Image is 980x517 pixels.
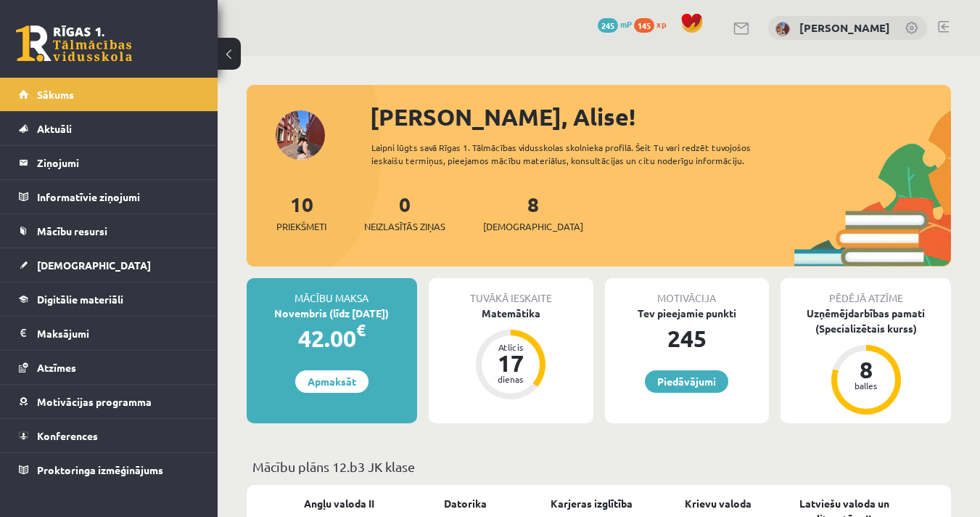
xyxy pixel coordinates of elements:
[252,457,945,476] p: Mācību plāns 12.b3 JK klase
[37,258,151,272] span: [DEMOGRAPHIC_DATA]
[304,496,374,511] a: Angļu valoda II
[19,317,199,350] a: Maksājumi
[276,219,326,234] span: Priekšmeti
[19,214,199,248] a: Mācību resursi
[356,319,366,341] span: €
[620,18,632,30] span: mP
[19,385,199,418] a: Motivācijas programma
[295,370,368,393] a: Apmaksāt
[37,146,199,179] legend: Ziņojumi
[19,282,199,316] a: Digitālie materiāli
[483,219,583,234] span: [DEMOGRAPHIC_DATA]
[19,351,199,384] a: Atzīmes
[844,381,888,390] div: balles
[781,306,951,336] div: Uzņēmējdarbības pamati (Specializētais kurss)
[489,375,532,383] div: dienas
[775,22,790,36] img: Alise Veženkova
[37,395,152,408] span: Motivācijas programma
[19,248,199,282] a: [DEMOGRAPHIC_DATA]
[781,278,951,306] div: Pēdējā atzīme
[605,321,770,356] div: 245
[634,18,673,30] a: 145 xp
[370,99,951,134] div: [PERSON_NAME], Alise!
[364,191,445,234] a: 0Neizlasītās ziņas
[605,278,770,306] div: Motivācija
[444,496,487,511] a: Datorika
[799,20,890,35] a: [PERSON_NAME]
[429,306,593,321] div: Matemātika
[247,321,417,356] div: 42.00
[37,361,76,374] span: Atzīmes
[16,25,132,62] a: Rīgas 1. Tālmācības vidusskola
[634,18,654,33] span: 145
[37,429,98,442] span: Konferences
[781,306,951,417] a: Uzņēmējdarbības pamati (Specializētais kurss) 8 balles
[371,141,794,167] div: Laipni lūgts savā Rīgas 1. Tālmācības vidusskolas skolnieka profilā. Šeit Tu vari redzēt tuvojošo...
[364,219,445,234] span: Neizlasītās ziņas
[489,343,532,351] div: Atlicis
[37,317,199,350] legend: Maksājumi
[37,180,199,213] legend: Informatīvie ziņojumi
[247,278,417,306] div: Mācību maksa
[37,463,163,476] span: Proktoringa izmēģinājums
[19,180,199,213] a: Informatīvie ziņojumi
[483,191,583,234] a: 8[DEMOGRAPHIC_DATA]
[685,496,752,511] a: Krievu valoda
[19,78,199,111] a: Sākums
[429,278,593,306] div: Tuvākā ieskaite
[37,293,123,306] span: Digitālie materiāli
[37,224,107,237] span: Mācību resursi
[37,88,74,101] span: Sākums
[551,496,633,511] a: Karjeras izglītība
[19,419,199,452] a: Konferences
[844,358,888,381] div: 8
[645,370,728,393] a: Piedāvājumi
[19,112,199,145] a: Aktuāli
[489,351,532,375] div: 17
[19,453,199,487] a: Proktoringa izmēģinājums
[276,191,326,234] a: 10Priekšmeti
[19,146,199,179] a: Ziņojumi
[247,306,417,321] div: Novembris (līdz [DATE])
[605,306,770,321] div: Tev pieejamie punkti
[37,122,72,135] span: Aktuāli
[429,306,593,402] a: Matemātika Atlicis 17 dienas
[598,18,632,30] a: 245 mP
[598,18,618,33] span: 245
[656,18,666,30] span: xp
